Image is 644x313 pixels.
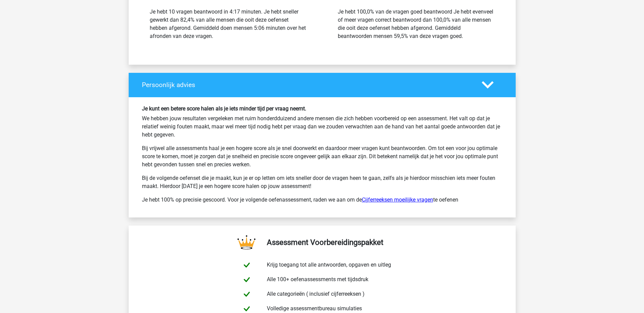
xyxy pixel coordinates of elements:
[142,114,502,139] p: We hebben jouw resultaten vergeleken met ruim honderdduizend andere mensen die zich hebben voorbe...
[142,81,472,89] h4: Persoonlijk advies
[142,144,502,169] p: Bij vrijwel alle assessments haal je een hogere score als je snel doorwerkt en daardoor meer vrag...
[142,174,502,190] p: Bij de volgende oefenset die je maakt, kun je er op letten om iets sneller door de vragen heen te...
[338,8,495,40] div: Je hebt 100,0% van de vragen goed beantwoord Je hebt evenveel of meer vragen correct beantwoord d...
[142,105,502,112] h6: Je kunt een betere score halen als je iets minder tijd per vraag neemt.
[142,196,502,204] p: Je hebt 100% op precisie gescoord. Voor je volgende oefenassessment, raden we aan om de te oefenen
[362,196,433,203] a: Cijferreeksen moeilijke vragen
[150,8,307,40] div: Je hebt 10 vragen beantwoord in 4:17 minuten. Je hebt sneller gewerkt dan 82,4% van alle mensen d...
